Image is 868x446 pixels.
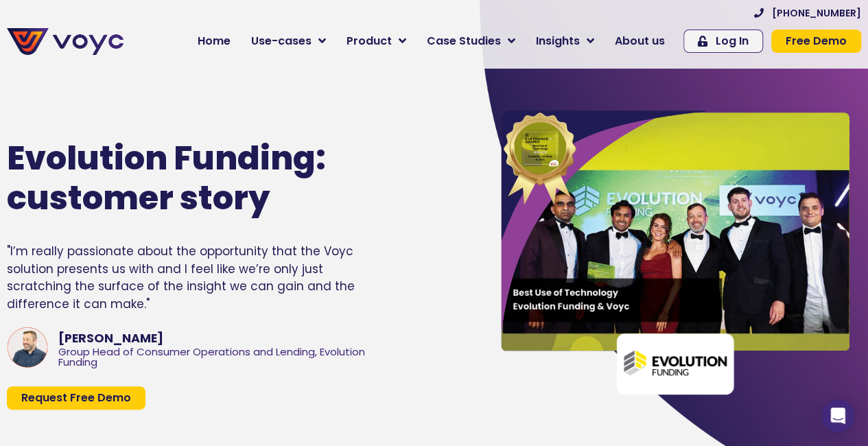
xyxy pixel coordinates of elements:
a: Log In [683,30,763,53]
span: Case Studies [427,33,501,49]
span: Use-cases [251,33,312,49]
a: Insights [526,27,605,55]
div: [PERSON_NAME] [58,329,386,347]
a: [PHONE_NUMBER] [754,8,861,18]
a: Free Demo [771,30,861,53]
span: Insights [536,33,580,49]
a: Product [336,27,417,55]
span: [PHONE_NUMBER] [772,8,861,18]
span: Log In [716,36,749,47]
h1: Evolution Funding: customer story [7,139,362,218]
span: About us [615,33,665,49]
div: "I’m really passionate about the opportunity that the Voyc solution presents us with and I feel l... [7,243,386,313]
a: Use-cases [241,27,336,55]
span: Free Demo [786,36,847,47]
span: Product [347,33,392,49]
div: Group Head of Consumer Operations and Lending, Evolution Funding [58,347,386,368]
img: voyc-full-logo [7,28,124,55]
a: Home [187,27,241,55]
div: Open Intercom Messenger [821,399,854,432]
span: Home [198,33,231,49]
span: Request Free Demo [21,392,131,403]
a: About us [605,27,675,55]
a: Request Free Demo [7,386,145,410]
a: Case Studies [417,27,526,55]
